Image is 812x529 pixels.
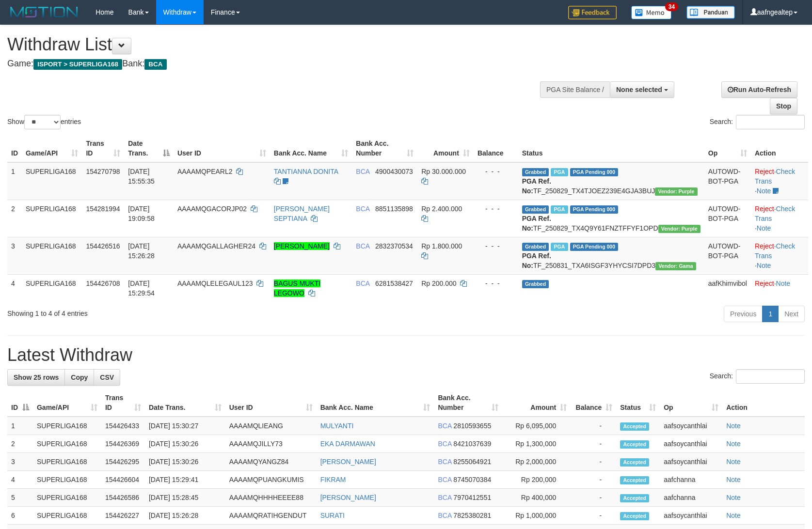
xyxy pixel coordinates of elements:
[502,453,571,471] td: Rp 2,000,000
[225,471,317,489] td: AAAAMQPUANGKUMIS
[274,168,338,175] a: TANTIANNA DONITA
[631,6,672,19] img: Button%20Memo.svg
[94,369,120,386] a: CSV
[724,306,763,322] a: Previous
[356,168,369,175] span: BCA
[620,476,649,484] span: Accepted
[551,168,568,176] span: Marked by aafmaleo
[610,81,674,98] button: None selected
[7,435,33,453] td: 2
[726,458,741,466] a: Note
[225,435,317,453] td: AAAAMQJILLY73
[320,422,354,430] a: MULYANTI
[177,168,233,175] span: AAAAMQPEARL2
[356,205,369,213] span: BCA
[478,241,514,251] div: - - -
[33,59,122,70] span: ISPORT > SUPERLIGA168
[438,458,451,466] span: BCA
[518,237,704,274] td: TF_250831_TXA6ISGF3YHYCSI7DPD3
[660,471,722,489] td: aafchanna
[502,389,571,417] th: Amount: activate to sort column ascending
[320,458,376,466] a: [PERSON_NAME]
[726,494,741,501] a: Note
[478,167,514,176] div: - - -
[736,369,805,384] input: Search:
[722,389,805,417] th: Action
[7,162,22,200] td: 1
[502,489,571,507] td: Rp 400,000
[660,435,722,453] td: aafsoycanthlai
[571,389,616,417] th: Balance: activate to sort column ascending
[721,81,797,98] a: Run Auto-Refresh
[128,242,155,260] span: [DATE] 15:26:28
[421,168,466,175] span: Rp 30.000.000
[751,274,808,302] td: ·
[453,440,491,448] span: Copy 8421037639 to clipboard
[620,494,649,502] span: Accepted
[660,489,722,507] td: aafchanna
[7,5,81,19] img: MOTION_logo.png
[421,280,456,287] span: Rp 200.000
[655,187,697,196] span: Vendor URL: https://trx4.1velocity.biz
[33,453,101,471] td: SUPERLIGA168
[274,280,320,297] a: BAGUS MUKTI LEGOWO
[726,422,741,430] a: Note
[101,417,145,435] td: 154426433
[502,471,571,489] td: Rp 200,000
[438,440,451,448] span: BCA
[776,280,791,287] a: Note
[522,215,551,232] b: PGA Ref. No:
[502,507,571,525] td: Rp 1,000,000
[101,489,145,507] td: 154426586
[145,507,225,525] td: [DATE] 15:26:28
[144,59,166,70] span: BCA
[474,135,518,162] th: Balance
[101,471,145,489] td: 154426604
[453,512,491,519] span: Copy 7825380281 to clipboard
[33,435,101,453] td: SUPERLIGA168
[704,237,751,274] td: AUTOWD-BOT-PGA
[755,205,795,222] a: Check Trans
[570,205,619,214] span: PGA Pending
[620,440,649,449] span: Accepted
[453,476,491,483] span: Copy 8745070384 to clipboard
[522,205,549,214] span: Grabbed
[571,417,616,435] td: -
[225,417,317,435] td: AAAAMQLIEANG
[225,489,317,507] td: AAAAMQHHHHEEEE88
[417,135,474,162] th: Amount: activate to sort column ascending
[751,237,808,274] td: · ·
[270,135,352,162] th: Bank Acc. Name: activate to sort column ascending
[86,205,120,213] span: 154281994
[177,205,247,213] span: AAAAMQGACORJP02
[762,306,779,322] a: 1
[7,507,33,525] td: 6
[478,204,514,214] div: - - -
[704,135,751,162] th: Op: activate to sort column ascending
[710,115,805,129] label: Search:
[751,162,808,200] td: · ·
[570,168,619,176] span: PGA Pending
[317,389,434,417] th: Bank Acc. Name: activate to sort column ascending
[478,279,514,288] div: - - -
[128,280,155,297] span: [DATE] 15:29:54
[710,369,805,384] label: Search:
[770,98,797,114] a: Stop
[7,274,22,302] td: 4
[726,512,741,519] a: Note
[551,205,568,214] span: Marked by aafnonsreyleab
[502,435,571,453] td: Rp 1,300,000
[522,252,551,269] b: PGA Ref. No:
[660,453,722,471] td: aafsoycanthlai
[7,35,532,54] h1: Withdraw List
[453,422,491,430] span: Copy 2810593655 to clipboard
[7,369,65,386] a: Show 25 rows
[100,373,114,381] span: CSV
[434,389,502,417] th: Bank Acc. Number: activate to sort column ascending
[755,205,774,213] a: Reject
[101,507,145,525] td: 154426227
[616,389,660,417] th: Status: activate to sort column ascending
[33,507,101,525] td: SUPERLIGA168
[33,471,101,489] td: SUPERLIGA168
[421,242,462,250] span: Rp 1.800.000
